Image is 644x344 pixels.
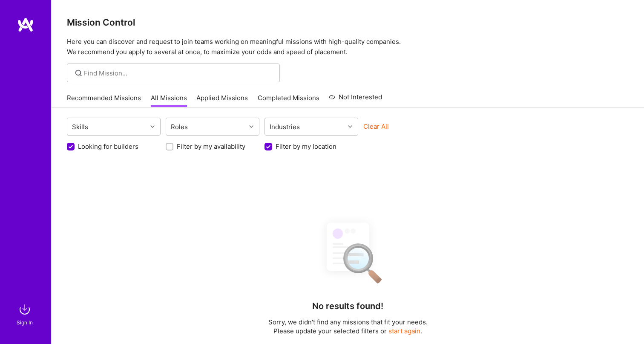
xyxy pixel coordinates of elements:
[363,122,389,131] button: Clear All
[258,93,319,107] a: Completed Missions
[388,327,420,335] button: start again
[312,215,384,289] img: No Results
[17,318,33,327] div: Sign In
[276,142,336,151] label: Filter by my location
[312,301,383,311] h4: No results found!
[267,121,302,133] div: Industries
[150,124,155,129] i: icon Chevron
[16,301,33,318] img: sign in
[18,301,33,327] a: sign inSign In
[196,93,248,107] a: Applied Missions
[67,37,629,57] p: Here you can discover and request to join teams working on meaningful missions with high-quality ...
[348,124,352,129] i: icon Chevron
[78,142,138,151] label: Looking for builders
[67,17,629,28] h3: Mission Control
[17,17,34,32] img: logo
[177,142,245,151] label: Filter by my availability
[169,121,190,133] div: Roles
[268,327,428,335] p: Please update your selected filters or .
[249,124,253,129] i: icon Chevron
[67,93,141,107] a: Recommended Missions
[151,93,187,107] a: All Missions
[268,318,428,327] p: Sorry, we didn't find any missions that fit your needs.
[329,92,382,107] a: Not Interested
[74,68,83,78] i: icon SearchGrey
[84,69,273,78] input: Find Mission...
[70,121,90,133] div: Skills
